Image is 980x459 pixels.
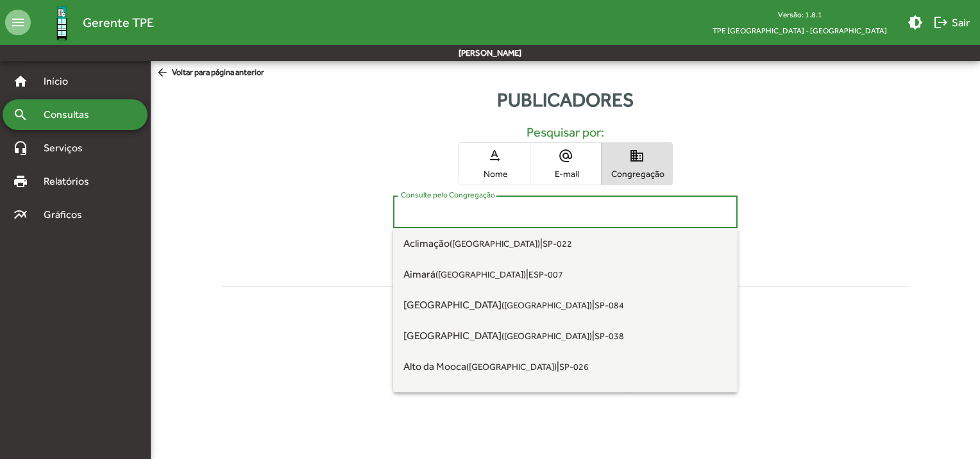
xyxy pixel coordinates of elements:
mat-icon: headset_mic [13,140,28,156]
small: SP-022 [543,238,572,249]
span: Alto da Mooca [403,360,557,372]
span: Aclimação [403,237,540,249]
span: | [403,259,727,290]
mat-icon: arrow_back [156,66,172,80]
small: SP-026 [559,362,589,372]
mat-icon: home [13,74,28,89]
button: Congregação [602,143,672,185]
button: Nome [459,143,530,185]
small: ([GEOGRAPHIC_DATA]) [466,362,557,372]
a: Gerente TPE [31,2,154,44]
mat-icon: multiline_chart [13,207,28,222]
span: Serviços [36,140,100,156]
div: Publicadores [151,85,980,114]
small: SP-038 [595,331,624,341]
span: Sair [933,11,970,34]
mat-icon: logout [933,15,949,30]
mat-icon: print [13,174,28,189]
span: Gráficos [36,207,99,222]
span: Aimará [403,268,526,280]
span: Início [36,74,87,89]
mat-icon: domain [629,148,645,163]
mat-icon: brightness_medium [908,15,923,30]
span: | [403,290,727,321]
span: | [403,351,727,382]
span: Consultas [36,107,106,122]
h5: Pesquisar por: [232,124,900,140]
mat-icon: text_rotation_none [487,148,502,163]
span: Relatórios [36,174,106,189]
mat-icon: alternate_email [558,148,573,163]
button: Sair [928,11,975,34]
span: | [403,382,727,413]
small: ([GEOGRAPHIC_DATA]) [502,300,592,310]
span: Gerente TPE [83,12,154,33]
small: SP-084 [595,300,624,310]
span: | [403,228,727,259]
span: [GEOGRAPHIC_DATA] [403,299,592,311]
small: ([GEOGRAPHIC_DATA]) [502,331,592,341]
small: ([GEOGRAPHIC_DATA]) [435,269,526,280]
mat-icon: search [13,107,28,122]
span: E-mail [534,168,598,179]
span: Voltar para página anterior [156,66,264,80]
span: Nome [462,168,527,179]
span: | [403,321,727,351]
img: Logo [41,2,83,44]
small: ([GEOGRAPHIC_DATA]) [450,238,540,249]
button: E-mail [530,143,601,185]
span: Congregação [605,168,669,179]
small: ESP-007 [528,269,563,280]
mat-icon: menu [5,10,31,35]
span: Alto da [GEOGRAPHIC_DATA] [403,391,625,403]
span: [GEOGRAPHIC_DATA] [403,330,592,342]
span: TPE [GEOGRAPHIC_DATA] - [GEOGRAPHIC_DATA] [702,22,897,38]
div: Versão: 1.8.1 [702,6,897,22]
